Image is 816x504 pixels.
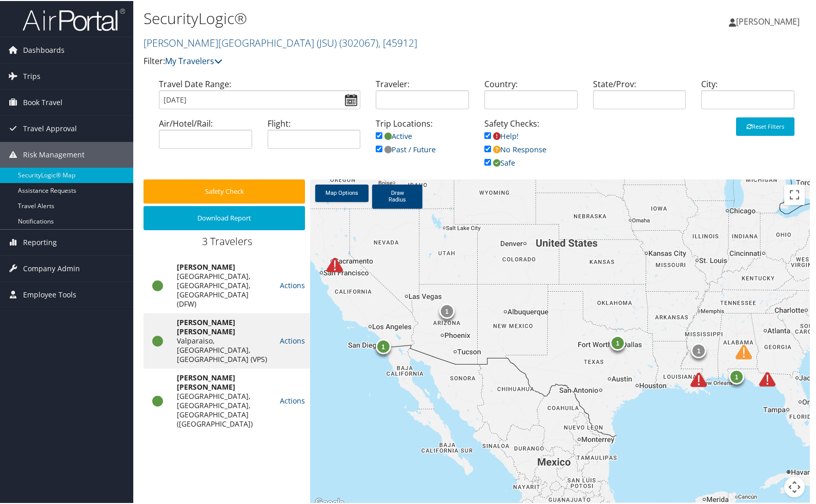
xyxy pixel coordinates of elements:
div: 1 [439,303,454,318]
p: Filter: [144,54,588,67]
div: [GEOGRAPHIC_DATA], [GEOGRAPHIC_DATA], [GEOGRAPHIC_DATA] (DFW) [177,271,270,308]
a: Actions [280,335,305,345]
span: Employee Tools [23,281,76,307]
div: 1 [375,338,391,353]
div: Safety Checks: [477,116,585,178]
span: Reporting [23,229,57,254]
span: Dashboards [23,36,65,62]
span: Trips [23,63,40,88]
a: Draw Radius [372,184,422,208]
span: Risk Management [23,141,85,167]
span: Travel Approval [23,115,77,140]
span: , [ 45912 ] [378,35,417,49]
button: Download Report [144,205,305,229]
button: Reset Filters [736,116,794,135]
div: City: [693,77,802,116]
a: Safe [484,157,515,167]
div: Flight: [260,116,369,156]
div: Traveler: [368,77,477,116]
div: Air/Hotel/Rail: [151,116,260,156]
div: [PERSON_NAME] [PERSON_NAME] [177,372,270,391]
a: No Response [484,144,546,153]
div: Country: [477,77,585,116]
span: ( 302067 ) [339,35,378,49]
a: Actions [280,279,305,289]
a: Past / Future [376,144,436,153]
div: Trip Locations: [368,116,477,165]
a: Help! [484,130,519,140]
div: 1 [691,342,706,358]
button: Safety Check [144,178,305,203]
div: [PERSON_NAME] [177,261,270,271]
span: Company Admin [23,255,80,280]
img: airportal-logo.png [23,7,125,31]
div: 1 [729,368,744,384]
div: 1 [610,334,625,350]
div: Valparaiso, [GEOGRAPHIC_DATA], [GEOGRAPHIC_DATA] (VPS) [177,335,270,363]
a: [PERSON_NAME] [729,5,810,36]
div: State/Prov: [585,77,694,116]
div: [GEOGRAPHIC_DATA], [GEOGRAPHIC_DATA], [GEOGRAPHIC_DATA] ([GEOGRAPHIC_DATA]) [177,391,270,428]
button: Toggle fullscreen view [784,184,805,204]
a: My Travelers [165,54,222,66]
div: [PERSON_NAME] [PERSON_NAME] [177,317,270,335]
div: 3 Travelers [144,233,310,253]
button: Map camera controls [784,476,805,496]
a: Actions [280,395,305,405]
a: Map Options [315,184,369,201]
span: [PERSON_NAME] [736,15,800,26]
h1: SecurityLogic® [144,7,588,28]
div: Travel Date Range: [151,77,368,116]
span: Book Travel [23,89,63,114]
a: [PERSON_NAME][GEOGRAPHIC_DATA] (JSU) [144,35,417,49]
a: Active [376,130,412,140]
